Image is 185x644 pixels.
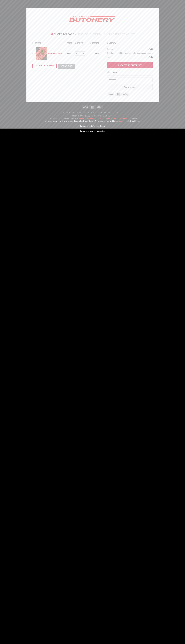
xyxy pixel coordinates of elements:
[67,52,72,54] bdi: 15.00
[107,47,134,51] th: Subtotal
[67,52,68,54] span: $
[28,114,157,132] div: [PERSON_NAME] | Copyright 2025 © All Rights Reserved Use of [DOMAIN_NAME] is subject to our || || ||
[88,111,102,113] a: Delivery & Pickup
[63,111,70,113] a: Specials
[50,33,74,36] a: 1Shopping Cart
[107,41,153,45] th: Cart totals
[149,56,149,58] span: $
[113,111,122,113] a: Contact Us
[107,62,153,68] a: Proceed to checkout
[28,125,157,127] p: Brought to you by
[115,51,153,55] td: Shipping costs are calculated during checkout.
[77,33,105,36] a: 2Checkout details
[51,33,53,35] span: 1
[32,41,66,45] th: Product
[149,48,153,50] bdi: 7.50
[131,117,137,120] a: Sitemap
[149,48,149,50] span: $
[36,47,47,60] img: Cart
[131,117,131,120] a: -
[77,111,86,113] a: Wholesale
[107,117,130,120] a: REFUNDS & RETURNS POLICY
[95,52,96,54] span: $
[28,130,157,132] p: Prices may change without notice.
[71,111,76,113] a: SHOP
[92,117,106,120] a: PRIVACY POLICY
[117,120,125,122] a: permission
[107,55,134,59] th: Total
[78,33,80,35] span: 2
[107,84,153,90] button: Apply coupon
[95,52,99,54] bdi: 7.50
[74,41,88,45] th: Quantity
[80,117,91,120] a: TERMS OF USE
[88,41,99,45] th: Subtotal
[107,117,130,120] font: REFUNDS & RETURNS POLICY
[107,51,115,55] th: Shipping
[28,120,157,122] p: All images are protected by the local and international copyright laws. Reusing these images with...
[32,52,36,55] a: Remove Course Beef Mince from cart
[107,71,153,76] h3: Coupon
[66,41,74,45] th: Price
[104,111,111,113] a: About Us
[58,64,75,69] button: Update cart
[149,56,153,58] bdi: 7.50
[67,14,117,24] img: Abu Ahmad Butchery
[93,125,105,127] a: Fettayleh Foods
[32,64,57,68] a: ← Continue shopping
[48,52,62,54] a: Course Beef Mince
